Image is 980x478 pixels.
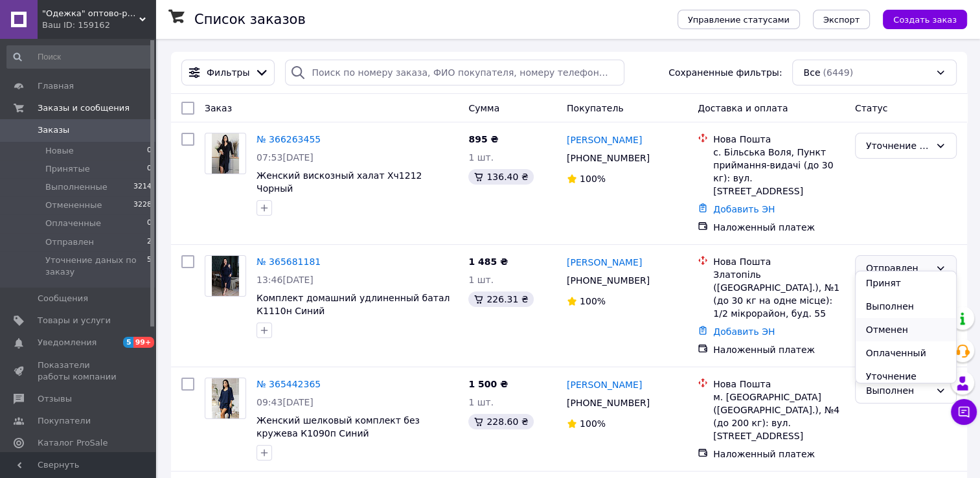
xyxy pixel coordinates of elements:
[212,133,239,174] img: Фото товару
[567,256,642,269] a: [PERSON_NAME]
[123,337,133,348] span: 5
[580,174,606,184] span: 100%
[855,103,888,113] span: Статус
[133,181,152,193] span: 3214
[38,393,72,405] span: Отзывы
[713,133,845,146] div: Нова Пошта
[207,66,249,79] span: Фильтры
[856,341,956,365] li: Оплаченный
[856,271,956,295] li: Принят
[823,67,853,78] span: (6449)
[883,10,967,29] button: Создать заказ
[256,397,313,407] span: 09:43[DATE]
[713,221,845,234] div: Наложенный платеж
[45,199,102,211] span: Отмененные
[38,124,69,136] span: Заказы
[713,343,845,356] div: Наложенный платеж
[567,378,642,391] a: [PERSON_NAME]
[38,415,91,427] span: Покупатели
[147,236,152,248] span: 2
[147,218,152,229] span: 0
[133,199,152,211] span: 3228
[866,261,930,275] div: Отправлен
[856,318,956,341] li: Отменен
[205,103,232,113] span: Заказ
[567,398,650,408] span: [PHONE_NUMBER]
[713,255,845,268] div: Нова Пошта
[468,103,499,113] span: Сумма
[256,134,321,144] a: № 366263455
[38,315,111,326] span: Товары и услуги
[468,275,494,285] span: 1 шт.
[42,19,155,31] div: Ваш ID: 159162
[256,293,450,316] a: Комплект домашний удлиненный батал К1110н Синий
[856,295,956,318] li: Выполнен
[468,256,508,267] span: 1 485 ₴
[866,139,930,153] div: Уточнение даных по заказу
[713,268,845,320] div: Златопіль ([GEOGRAPHIC_DATA].), №1 (до 30 кг на одне місце): 1/2 мікрорайон, буд. 55
[38,80,74,92] span: Главная
[713,391,845,442] div: м. [GEOGRAPHIC_DATA] ([GEOGRAPHIC_DATA].), №4 (до 200 кг): вул. [STREET_ADDRESS]
[813,10,870,29] button: Экспорт
[567,133,642,146] a: [PERSON_NAME]
[668,66,782,79] span: Сохраненные фильтры:
[212,256,239,296] img: Фото товару
[713,378,845,391] div: Нова Пошта
[713,448,845,461] div: Наложенный платеж
[468,291,533,307] div: 226.31 ₴
[256,170,422,194] a: Женский вискозный халат Хч1212 Чорный
[45,236,94,248] span: Отправлен
[567,275,650,286] span: [PHONE_NUMBER]
[45,255,147,278] span: Уточнение даных по заказу
[42,8,139,19] span: "Одежка" оптово-розничный магазин одежды для всей семьи, домашнего текстиля, аксессуаров
[893,15,957,25] span: Создать заказ
[713,146,845,198] div: с. Більська Воля, Пункт приймання-видачі (до 30 кг): вул. [STREET_ADDRESS]
[205,133,246,174] a: Фото товару
[580,418,606,429] span: 100%
[698,103,788,113] span: Доставка и оплата
[38,359,120,383] span: Показатели работы компании
[951,399,977,425] button: Чат с покупателем
[285,60,624,85] input: Поиск по номеру заказа, ФИО покупателя, номеру телефона, Email, номеру накладной
[803,66,820,79] span: Все
[468,414,533,429] div: 228.60 ₴
[256,275,313,285] span: 13:46[DATE]
[713,204,775,214] a: Добавить ЭН
[567,103,624,113] span: Покупатель
[713,326,775,337] a: Добавить ЭН
[468,152,494,163] span: 1 шт.
[45,181,108,193] span: Выполненные
[256,152,313,163] span: 07:53[DATE]
[6,45,153,69] input: Поиск
[468,134,498,144] span: 895 ₴
[133,337,155,348] span: 99+
[856,365,956,401] li: Уточнение даных по заказу
[147,163,152,175] span: 0
[688,15,790,25] span: Управление статусами
[45,218,101,229] span: Оплаченные
[870,14,967,24] a: Создать заказ
[45,163,90,175] span: Принятые
[38,437,108,449] span: Каталог ProSale
[212,378,239,418] img: Фото товару
[194,12,306,27] h1: Список заказов
[147,255,152,278] span: 5
[38,102,130,114] span: Заказы и сообщения
[256,379,321,389] a: № 365442365
[38,337,97,348] span: Уведомления
[468,169,533,185] div: 136.40 ₴
[256,415,420,438] a: Женский шелковый комплект без кружева К1090п Синий
[38,293,88,304] span: Сообщения
[147,145,152,157] span: 0
[205,255,246,297] a: Фото товару
[45,145,74,157] span: Новые
[580,296,606,306] span: 100%
[468,397,494,407] span: 1 шт.
[567,153,650,163] span: [PHONE_NUMBER]
[256,256,321,267] a: № 365681181
[823,15,860,25] span: Экспорт
[866,383,930,398] div: Выполнен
